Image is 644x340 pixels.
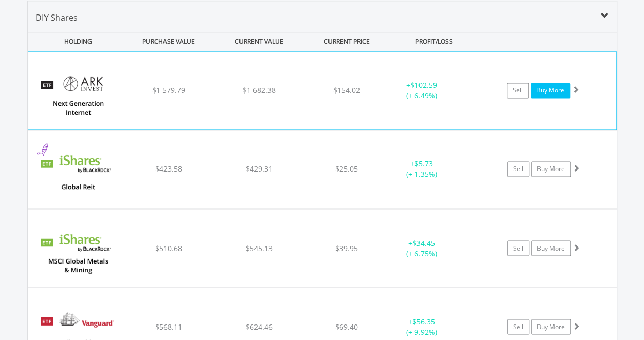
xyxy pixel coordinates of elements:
span: $56.35 [412,316,435,326]
div: HOLDING [28,32,123,51]
div: + (+ 9.92%) [383,316,461,337]
a: Sell [507,83,529,98]
img: EQU.US.PICK.png [33,222,122,284]
div: CURRENT VALUE [215,32,304,51]
a: Sell [507,240,529,256]
a: Sell [507,319,529,334]
span: $510.68 [155,243,182,253]
span: $39.95 [335,243,358,253]
span: DIY Shares [36,12,78,23]
div: PURCHASE VALUE [125,32,213,51]
span: $624.46 [246,321,273,331]
a: Buy More [531,161,571,177]
span: $34.45 [412,238,435,248]
span: $102.59 [410,80,437,90]
span: $423.58 [155,164,182,174]
span: $25.05 [335,164,358,174]
span: $69.40 [335,321,358,331]
span: $1 682.38 [243,85,276,95]
div: CURRENT PRICE [305,32,387,51]
span: $429.31 [246,164,273,174]
div: + (+ 1.35%) [383,159,461,179]
div: + (+ 6.49%) [382,80,460,101]
a: Buy More [531,319,571,334]
span: $5.73 [414,159,433,168]
div: PROFIT/LOSS [390,32,478,51]
a: Sell [507,161,529,177]
a: Buy More [531,83,570,98]
span: $545.13 [246,243,273,253]
div: + (+ 6.75%) [383,238,461,258]
span: $1 579.79 [152,85,185,95]
img: EQU.US.ARKW.png [34,65,123,127]
span: $568.11 [155,321,182,331]
a: Buy More [531,240,571,256]
img: EQU.US.REET.png [33,143,122,205]
span: $154.02 [333,85,360,95]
